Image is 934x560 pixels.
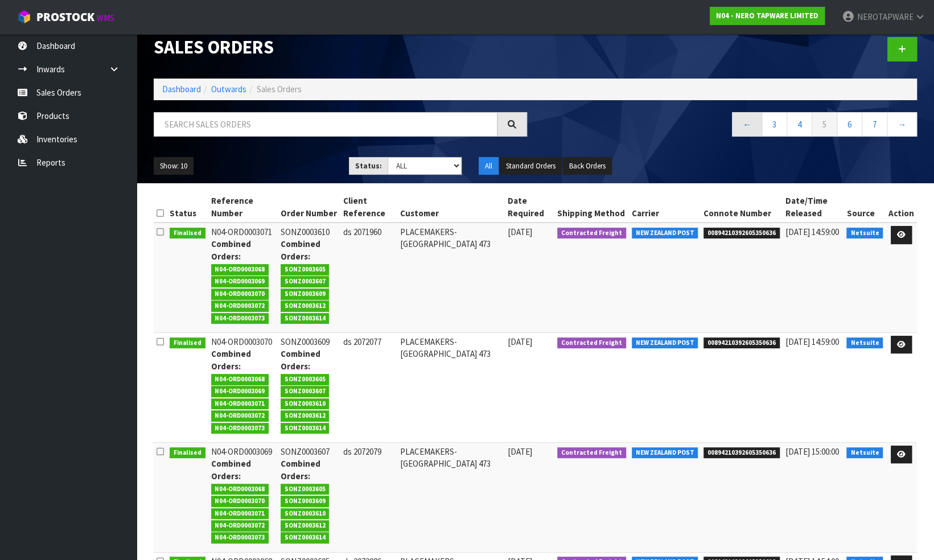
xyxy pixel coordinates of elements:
[97,13,114,23] small: WMS
[340,223,397,332] td: ds 2071960
[211,398,269,410] span: N04-ORD0003071
[281,458,320,481] strong: Combined Orders:
[340,442,397,552] td: ds 2072079
[211,386,269,397] span: N04-ORD0003069
[701,192,783,223] th: Connote Number
[846,337,883,349] span: Netsuite
[783,192,844,223] th: Date/Time Released
[211,300,269,312] span: N04-ORD0003072
[281,398,330,410] span: SONZ0003610
[170,228,205,239] span: Finalised
[887,112,917,137] a: →
[208,442,278,552] td: N04-ORD0003069
[211,374,269,385] span: N04-ORD0003068
[812,112,837,137] a: 5
[787,112,812,137] a: 4
[211,496,269,507] span: N04-ORD0003070
[862,112,887,137] a: 7
[211,520,269,532] span: N04-ORD0003072
[278,192,340,223] th: Order Number
[211,423,269,434] span: N04-ORD0003073
[281,423,330,434] span: SONZ0003614
[167,192,208,223] th: Status
[281,276,330,287] span: SONZ0003607
[211,458,251,481] strong: Combined Orders:
[211,264,269,275] span: N04-ORD0003068
[557,228,626,239] span: Contracted Freight
[500,157,562,175] button: Standard Orders
[211,313,269,324] span: N04-ORD0003073
[505,192,554,223] th: Date Required
[732,112,762,137] a: ←
[716,11,818,20] strong: N04 - NERO TAPWARE LIMITED
[211,84,246,94] a: Outwards
[632,447,698,459] span: NEW ZEALAND POST
[281,386,330,397] span: SONZ0003607
[154,37,527,57] h1: Sales Orders
[281,348,320,371] strong: Combined Orders:
[211,238,251,261] strong: Combined Orders:
[211,410,269,422] span: N04-ORD0003072
[785,446,839,457] span: [DATE] 15:00:00
[703,337,780,349] span: 00894210392605350636
[632,337,698,349] span: NEW ZEALAND POST
[36,10,94,24] span: ProStock
[857,11,913,22] span: NEROTAPWARE
[703,228,780,239] span: 00894210392605350636
[278,223,340,332] td: SONZ0003610
[479,157,499,175] button: All
[281,289,330,300] span: SONZ0003609
[629,192,701,223] th: Carrier
[397,332,505,442] td: PLACEMAKERS-[GEOGRAPHIC_DATA] 473
[170,447,205,459] span: Finalised
[632,228,698,239] span: NEW ZEALAND POST
[397,223,505,332] td: PLACEMAKERS-[GEOGRAPHIC_DATA] 473
[211,289,269,300] span: N04-ORD0003070
[785,336,839,347] span: [DATE] 14:59:00
[278,442,340,552] td: SONZ0003607
[208,332,278,442] td: N04-ORD0003070
[785,227,839,237] span: [DATE] 14:59:00
[340,192,397,223] th: Client Reference
[397,442,505,552] td: PLACEMAKERS-[GEOGRAPHIC_DATA] 473
[17,10,31,24] img: cube-alt.png
[281,532,330,543] span: SONZ0003614
[281,238,320,261] strong: Combined Orders:
[208,223,278,332] td: N04-ORD0003071
[397,192,505,223] th: Customer
[211,508,269,520] span: N04-ORD0003071
[211,532,269,543] span: N04-ORD0003073
[703,447,780,459] span: 00894210392605350636
[281,508,330,520] span: SONZ0003610
[211,276,269,287] span: N04-ORD0003069
[154,112,497,137] input: Search sales orders
[170,337,205,349] span: Finalised
[554,192,629,223] th: Shipping Method
[762,112,787,137] a: 3
[544,112,917,140] nav: Page navigation
[211,484,269,495] span: N04-ORD0003068
[154,157,194,175] button: Show: 10
[508,227,532,237] span: [DATE]
[278,332,340,442] td: SONZ0003609
[846,447,883,459] span: Netsuite
[281,264,330,275] span: SONZ0003605
[557,337,626,349] span: Contracted Freight
[844,192,886,223] th: Source
[508,446,532,457] span: [DATE]
[281,374,330,385] span: SONZ0003605
[162,84,201,94] a: Dashboard
[557,447,626,459] span: Contracted Freight
[281,300,330,312] span: SONZ0003612
[837,112,862,137] a: 6
[281,520,330,532] span: SONZ0003612
[355,161,382,171] strong: Status:
[211,348,251,371] strong: Combined Orders:
[281,313,330,324] span: SONZ0003614
[340,332,397,442] td: ds 2072077
[846,228,883,239] span: Netsuite
[281,496,330,507] span: SONZ0003609
[508,336,532,347] span: [DATE]
[281,410,330,422] span: SONZ0003612
[281,484,330,495] span: SONZ0003605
